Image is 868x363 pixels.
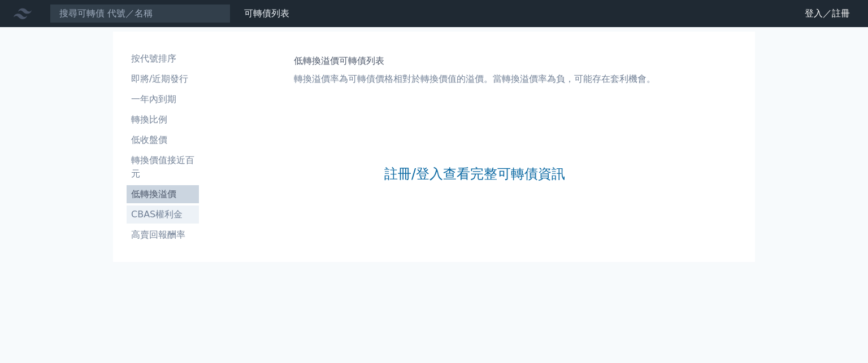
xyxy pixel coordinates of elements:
h1: 低轉換溢價可轉債列表 [294,54,656,68]
a: 低收盤價 [127,131,199,149]
li: 轉換價值接近百元 [127,154,199,181]
a: 轉換比例 [127,111,199,129]
a: 可轉債列表 [244,8,289,19]
a: 一年內到期 [127,90,199,108]
li: CBAS權利金 [127,208,199,221]
li: 低收盤價 [127,133,199,147]
a: 註冊/登入查看完整可轉債資訊 [384,165,565,183]
li: 低轉換溢價 [127,187,199,201]
a: 登入／註冊 [796,5,859,23]
a: CBAS權利金 [127,205,199,224]
li: 一年內到期 [127,93,199,106]
a: 即將/近期發行 [127,70,199,88]
li: 按代號排序 [127,52,199,65]
a: 低轉換溢價 [127,185,199,203]
li: 高賣回報酬率 [127,228,199,242]
a: 按代號排序 [127,50,199,68]
li: 轉換比例 [127,113,199,126]
a: 高賣回報酬率 [127,226,199,244]
p: 轉換溢價率為可轉債價格相對於轉換價值的溢價。當轉換溢價率為負，可能存在套利機會。 [294,72,656,86]
input: 搜尋可轉債 代號／名稱 [50,4,231,23]
a: 轉換價值接近百元 [127,151,199,183]
li: 即將/近期發行 [127,72,199,86]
